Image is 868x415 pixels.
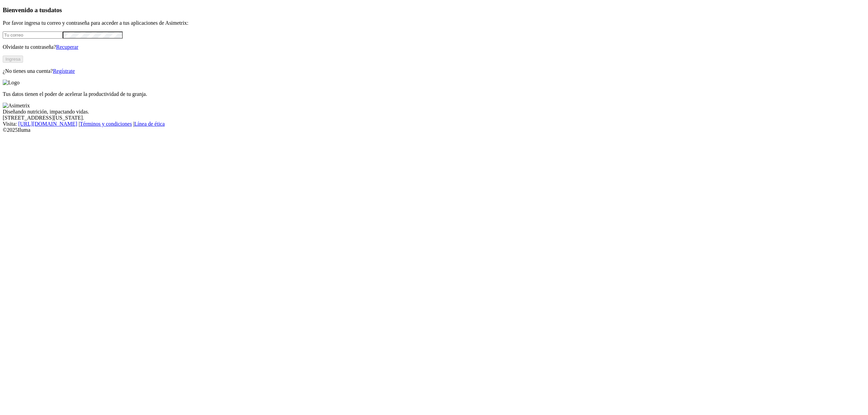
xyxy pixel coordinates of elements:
[3,32,63,39] input: Tu correo
[3,6,865,14] h3: Bienvenido a tus
[53,68,75,74] a: Regístrate
[3,103,30,109] img: Asimetrix
[3,56,23,63] button: Ingresa
[3,91,865,97] p: Tus datos tienen el poder de acelerar la productividad de tu granja.
[80,121,132,127] a: Términos y condiciones
[18,121,77,127] a: [URL][DOMAIN_NAME]
[3,80,20,86] img: Logo
[3,20,865,26] p: Por favor ingresa tu correo y contraseña para acceder a tus aplicaciones de Asimetrix:
[3,44,865,50] p: Olvidaste tu contraseña?
[3,68,865,74] p: ¿No tienes una cuenta?
[56,44,78,50] a: Recuperar
[3,127,865,133] div: © 2025 Iluma
[134,121,165,127] a: Línea de ética
[3,109,865,115] div: Diseñando nutrición, impactando vidas.
[3,121,865,127] div: Visita : | |
[47,6,62,14] span: datos
[3,115,865,121] div: [STREET_ADDRESS][US_STATE].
